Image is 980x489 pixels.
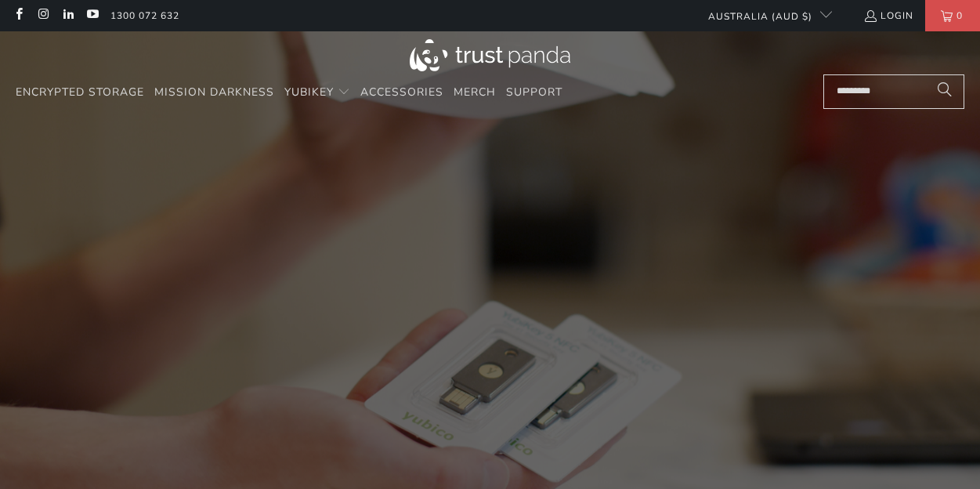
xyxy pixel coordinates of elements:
img: Trust Panda Australia [410,39,570,71]
span: Merch [454,85,496,100]
span: Support [506,85,562,100]
a: Encrypted Storage [16,74,144,111]
span: Mission Darkness [154,85,274,100]
nav: Translation missing: en.navigation.header.main_nav [16,74,562,111]
summary: YubiKey [284,74,350,111]
a: Trust Panda Australia on YouTube [85,9,99,22]
a: Accessories [360,74,443,111]
span: Accessories [360,85,443,100]
button: Search [925,74,964,109]
span: YubiKey [284,85,334,100]
a: Merch [454,74,496,111]
a: Mission Darkness [154,74,274,111]
a: Trust Panda Australia on Instagram [36,9,49,22]
a: Trust Panda Australia on Facebook [12,9,25,22]
a: Support [506,74,562,111]
input: Search... [823,74,964,109]
span: Encrypted Storage [16,85,144,100]
a: 1300 072 632 [110,7,179,24]
a: Trust Panda Australia on LinkedIn [61,9,74,22]
a: Login [863,7,913,24]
